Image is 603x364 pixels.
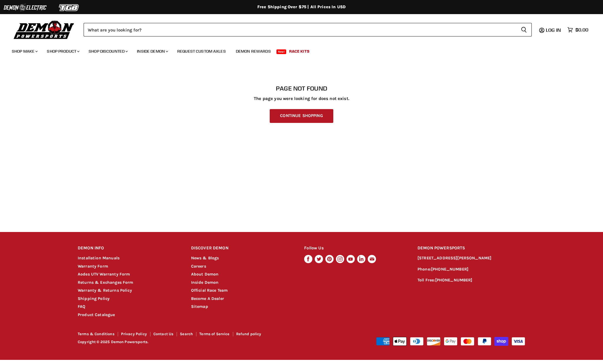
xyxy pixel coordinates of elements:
a: Race Kits [285,45,314,57]
span: Log in [546,27,561,33]
a: Official Race Team [191,288,228,293]
p: Toll Free: [418,277,525,284]
a: Refund policy [236,332,261,336]
a: Become A Dealer [191,296,224,301]
h2: DEMON POWERSPORTS [418,241,525,255]
h2: DEMON INFO [78,241,180,255]
a: Sitemap [191,304,208,309]
div: Free Shipping Over $75 | All Prices In USD [66,4,537,10]
a: About Demon [191,272,219,277]
a: Installation Manuals [78,256,120,261]
a: Careers [191,264,206,269]
a: Terms of Service [199,332,229,336]
a: Shop Product [42,45,83,57]
a: Privacy Policy [121,332,147,336]
img: Demon Powersports [12,19,76,40]
p: The page you were looking for does not exist. [78,96,525,101]
nav: Footer [78,332,302,338]
a: [PHONE_NUMBER] [435,278,473,283]
a: Product Catalogue [78,312,115,317]
ul: Main menu [7,43,587,57]
span: $0.00 [575,27,588,33]
img: TGB Logo 2 [47,2,91,13]
a: Contact Us [153,332,174,336]
a: Search [180,332,193,336]
a: Returns & Exchanges Form [78,280,133,285]
a: Shop Make [7,45,41,57]
input: Search [84,23,516,36]
span: New! [276,49,286,54]
p: [STREET_ADDRESS][PERSON_NAME] [418,255,525,262]
a: Request Custom Axles [173,45,230,57]
p: Phone: [418,266,525,273]
a: Demon Rewards [231,45,275,57]
a: Continue Shopping [270,109,333,123]
a: Warranty Form [78,264,108,269]
a: FAQ [78,304,85,309]
h1: Page not found [78,85,525,92]
a: Warranty & Returns Policy [78,288,132,293]
p: Copyright © 2025 Demon Powersports. [78,340,302,344]
h2: Follow Us [304,241,406,255]
a: Inside Demon [132,45,172,57]
a: Shipping Policy [78,296,110,301]
a: Inside Demon [191,280,219,285]
a: $0.00 [564,26,591,34]
a: Aodes UTV Warranty Form [78,272,130,277]
a: [PHONE_NUMBER] [431,267,468,272]
a: News & Blogs [191,256,219,261]
a: Log in [543,27,564,33]
h2: DISCOVER DEMON [191,241,293,255]
img: Demon Electric Logo 2 [3,2,47,13]
button: Search [516,23,532,36]
a: Terms & Conditions [78,332,115,336]
form: Product [84,23,532,36]
a: Shop Discounted [84,45,131,57]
